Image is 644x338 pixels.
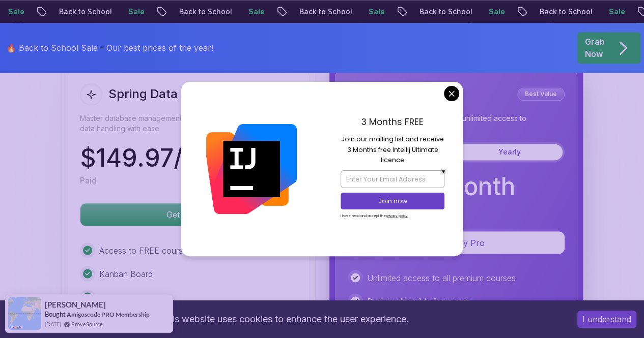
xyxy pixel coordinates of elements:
h2: Spring Data JPA [108,86,203,102]
p: Real-world builds & projects [367,295,470,307]
p: Master database management, advanced querying, and expert data handling with ease [80,113,297,134]
span: [DATE] [45,320,61,328]
p: Best Value [519,89,563,99]
p: Back to School [408,7,477,17]
p: Sale [597,7,630,17]
p: Sale [477,7,510,17]
img: provesource social proof notification image [8,297,41,330]
p: Sale [237,7,269,17]
button: Yearly [457,144,563,160]
div: This website uses cookies to enhance the user experience. [8,308,562,330]
p: Get Course [80,203,296,226]
p: Back to School [288,7,357,17]
button: Accept cookies [577,311,636,328]
p: Analytics [99,291,132,303]
a: Amigoscode PRO Membership [67,311,150,318]
p: Access to FREE courses [99,244,191,256]
p: 🔥 Back to School Sale - Our best prices of the year! [6,42,213,54]
p: Back to School [167,7,237,17]
p: Sale [117,7,149,17]
a: ProveSource [71,320,103,328]
p: Back to School [47,7,117,17]
p: $ 149.97 / Month [80,146,263,170]
p: Unlimited access to all premium courses [367,271,516,284]
p: Grab Now [585,36,605,60]
a: Get Course [80,209,297,220]
p: Back to School [528,7,597,17]
p: Paid [80,174,97,187]
p: Sale [357,7,389,17]
span: [PERSON_NAME] [45,300,106,309]
button: Get Course [80,203,297,226]
span: Bought [45,310,66,318]
p: Kanban Board [99,267,153,280]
